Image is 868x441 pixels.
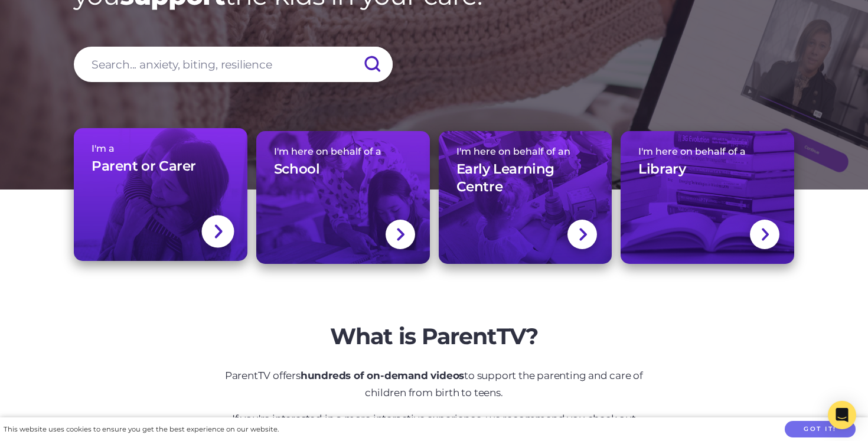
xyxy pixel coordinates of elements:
[301,370,464,381] strong: hundreds of on-demand videos
[92,158,196,175] h3: Parent or Carer
[621,131,794,264] a: I'm here on behalf of aLibrary
[74,128,247,261] a: I'm aParent or Carer
[351,47,393,82] input: Submit
[638,161,686,178] h3: Library
[213,223,223,240] img: svg+xml;base64,PHN2ZyBlbmFibGUtYmFja2dyb3VuZD0ibmV3IDAgMCAxNC44IDI1LjciIHZpZXdCb3g9IjAgMCAxNC44ID...
[92,143,230,154] span: I'm a
[456,161,595,196] h3: Early Learning Centre
[4,423,279,436] div: This website uses cookies to ensure you get the best experience on our website.
[74,47,393,82] input: Search... anxiety, biting, resilience
[785,421,856,438] button: Got it!
[256,131,430,264] a: I'm here on behalf of aSchool
[274,161,320,178] h3: School
[439,131,612,264] a: I'm here on behalf of anEarly Learning Centre
[213,323,655,350] h2: What is ParentTV?
[213,367,655,401] p: ParentTV offers to support the parenting and care of children from birth to teens.
[761,227,769,242] img: svg+xml;base64,PHN2ZyBlbmFibGUtYmFja2dyb3VuZD0ibmV3IDAgMCAxNC44IDI1LjciIHZpZXdCb3g9IjAgMCAxNC44ID...
[396,227,404,242] img: svg+xml;base64,PHN2ZyBlbmFibGUtYmFja2dyb3VuZD0ibmV3IDAgMCAxNC44IDI1LjciIHZpZXdCb3g9IjAgMCAxNC44ID...
[274,146,412,157] span: I'm here on behalf of a
[638,146,776,157] span: I'm here on behalf of a
[828,401,856,429] div: Open Intercom Messenger
[578,227,587,242] img: svg+xml;base64,PHN2ZyBlbmFibGUtYmFja2dyb3VuZD0ibmV3IDAgMCAxNC44IDI1LjciIHZpZXdCb3g9IjAgMCAxNC44ID...
[456,146,595,157] span: I'm here on behalf of an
